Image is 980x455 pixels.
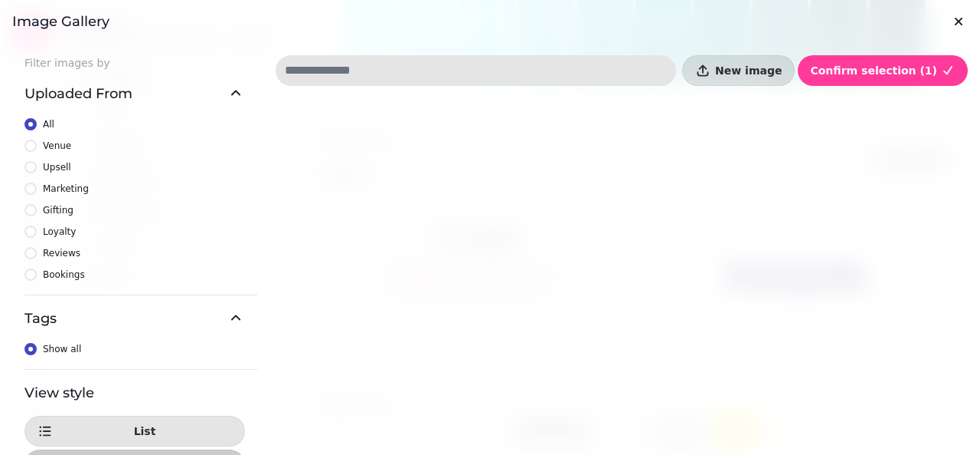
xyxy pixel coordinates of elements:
[24,416,245,447] button: List
[43,203,73,218] span: Gifting
[24,295,245,341] button: Tags
[12,55,257,71] label: Filter images by
[57,426,232,437] span: List
[715,65,782,76] span: New image
[682,55,795,86] button: New image
[43,224,76,239] span: Loyalty
[12,12,968,31] h3: Image gallery
[24,382,245,404] h3: View style
[43,341,81,357] span: Show all
[43,117,54,132] span: All
[43,181,89,196] span: Marketing
[798,55,968,86] button: Confirm selection (1)
[24,341,245,369] div: Tags
[43,160,71,175] span: Upsell
[43,246,80,261] span: Reviews
[43,138,71,153] span: Venue
[810,65,937,76] span: Confirm selection ( 1 )
[24,71,245,117] button: Uploaded From
[43,267,85,282] span: Bookings
[24,117,245,295] div: Uploaded From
